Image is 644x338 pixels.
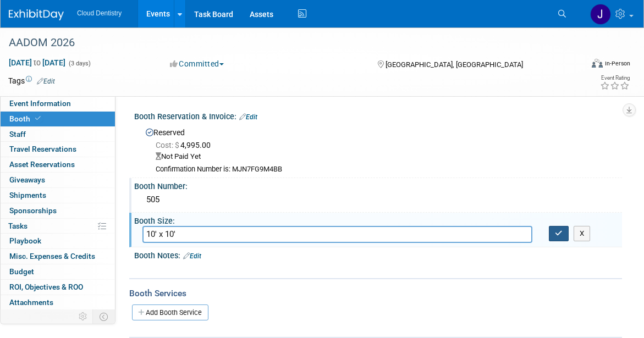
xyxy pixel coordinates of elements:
[35,115,41,121] i: Booth reservation complete
[9,236,41,245] span: Playbook
[9,160,75,169] span: Asset Reservations
[1,188,115,203] a: Shipments
[604,59,630,68] div: In-Person
[9,298,53,307] span: Attachments
[590,4,611,25] img: Jessica Estrada
[8,58,66,68] span: [DATE] [DATE]
[74,309,93,324] td: Personalize Event Tab Strip
[1,249,115,264] a: Misc. Expenses & Credits
[1,157,115,172] a: Asset Reservations
[183,252,201,260] a: Edit
[1,127,115,142] a: Staff
[239,113,257,121] a: Edit
[9,9,64,20] img: ExhibitDay
[32,58,42,67] span: to
[592,59,603,68] img: Format-Inperson.png
[8,221,27,230] span: Tasks
[1,280,115,295] a: ROI, Objectives & ROO
[129,287,622,300] div: Booth Services
[1,219,115,234] a: Tasks
[77,9,122,17] span: Cloud Dentistry
[9,252,95,261] span: Misc. Expenses & Credits
[9,145,76,153] span: Travel Reservations
[9,206,57,215] span: Sponsorships
[1,295,115,310] a: Attachments
[134,247,622,262] div: Booth Notes:
[1,112,115,126] a: Booth
[9,175,45,184] span: Giveaways
[156,165,614,174] div: Confirmation Number is: MJN7FG9M4BB
[134,178,622,192] div: Booth Number:
[386,60,523,69] span: [GEOGRAPHIC_DATA], [GEOGRAPHIC_DATA]
[93,309,115,324] td: Toggle Event Tabs
[1,264,115,279] a: Budget
[1,203,115,218] a: Sponsorships
[156,141,180,149] span: Cost: $
[68,60,91,67] span: (3 days)
[132,304,208,320] a: Add Booth Service
[1,234,115,248] a: Playbook
[142,191,614,208] div: 505
[9,282,83,291] span: ROI, Objectives & ROO
[9,267,34,276] span: Budget
[1,96,115,111] a: Event Information
[9,130,26,138] span: Staff
[9,191,46,200] span: Shipments
[156,152,614,162] div: Not Paid Yet
[134,213,622,226] div: Booth Size:
[1,142,115,157] a: Travel Reservations
[37,77,55,85] a: Edit
[600,75,630,81] div: Event Rating
[574,226,591,241] button: X
[9,114,43,123] span: Booth
[166,58,228,69] button: Committed
[9,99,71,108] span: Event Information
[8,75,55,86] td: Tags
[533,57,630,74] div: Event Format
[156,141,215,149] span: 4,995.00
[1,173,115,187] a: Giveaways
[5,33,570,53] div: AADOM 2026
[134,108,622,123] div: Booth Reservation & Invoice:
[142,124,614,174] div: Reserved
